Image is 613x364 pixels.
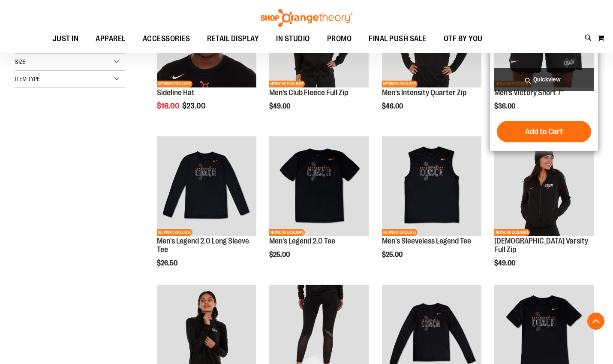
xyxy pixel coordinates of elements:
span: $23.00 [182,102,207,110]
span: $25.00 [382,251,404,259]
img: OTF Mens Coach FA23 Legend 2.0 SS Tee - Black primary image [269,136,369,236]
span: NETWORK EXCLUSIVE [269,229,305,236]
span: OTF BY YOU [444,29,483,48]
span: $26.50 [157,259,179,267]
span: NETWORK EXCLUSIVE [157,229,192,236]
a: OTF Mens Coach FA23 Legend Sleeveless Tee - Black primary imageNETWORK EXCLUSIVE [382,136,481,237]
span: RETAIL DISPLAY [207,29,259,48]
a: ACCESSORIES [134,29,199,49]
a: PROMO [319,29,361,49]
img: OTF Ladies Coach FA23 Varsity Full Zip - Black primary image [494,136,594,236]
span: $49.00 [269,102,291,110]
img: Shop Orangetheory [259,9,354,27]
a: OTF Mens Coach FA23 Legend 2.0 SS Tee - Black primary imageNETWORK EXCLUSIVE [269,136,369,237]
span: $46.00 [382,102,404,110]
a: OTF BY YOU [435,29,491,49]
span: Item Type [15,75,40,82]
span: NETWORK EXCLUSIVE [382,81,418,87]
span: $49.00 [494,259,517,267]
span: JUST IN [53,29,79,48]
div: product [265,132,373,280]
span: NETWORK EXCLUSIVE [269,81,305,87]
button: Back To Top [587,313,604,330]
span: Add to Cart [525,127,563,136]
a: Men's Legend 2.0 Long Sleeve Tee [157,237,249,254]
a: Sideline Hat [157,88,195,97]
div: product [490,132,598,289]
span: FINAL PUSH SALE [369,29,427,48]
span: NETWORK EXCLUSIVE [382,229,418,236]
a: FINAL PUSH SALE [360,29,435,49]
a: Men's Club Fleece Full Zip [269,88,348,97]
span: $25.00 [269,251,291,259]
a: Quickview [494,68,594,91]
span: PROMO [327,29,352,48]
a: OTF Ladies Coach FA23 Varsity Full Zip - Black primary imageNETWORK EXCLUSIVE [494,136,594,237]
a: Men's Victory Short 7" [494,88,564,97]
a: Men's Intensity Quarter Zip [382,88,466,97]
a: JUST IN [44,29,87,49]
span: NETWORK EXCLUSIVE [157,81,192,87]
div: product [378,132,486,280]
a: APPAREL [87,29,134,49]
a: [DEMOGRAPHIC_DATA] Varsity Full Zip [494,237,588,254]
span: IN STUDIO [276,29,310,48]
span: $36.00 [494,102,517,110]
a: Men's Legend 2.0 Tee [269,237,335,245]
a: Men's Sleeveless Legend Tee [382,237,471,245]
span: Size [15,58,25,65]
span: NETWORK EXCLUSIVE [494,229,530,236]
span: $16.00 [157,102,181,110]
a: OTF Mens Coach FA23 Legend 2.0 LS Tee - Black primary imageNETWORK EXCLUSIVE [157,136,256,237]
span: ACCESSORIES [143,29,190,48]
a: RETAIL DISPLAY [198,29,267,49]
div: product [153,132,261,289]
a: IN STUDIO [267,29,319,48]
img: OTF Mens Coach FA23 Legend Sleeveless Tee - Black primary image [382,136,481,236]
span: APPAREL [96,29,126,48]
button: Add to Cart [497,121,591,142]
img: OTF Mens Coach FA23 Legend 2.0 LS Tee - Black primary image [157,136,256,236]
